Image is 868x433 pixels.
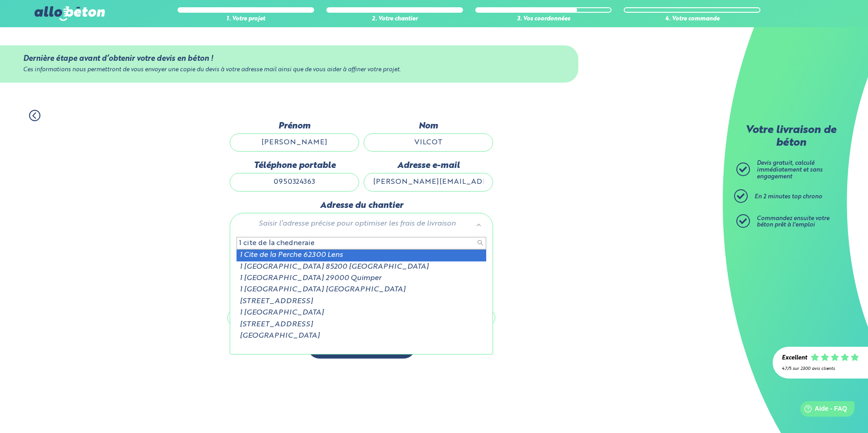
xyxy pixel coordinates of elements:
[237,284,486,295] div: 1 [GEOGRAPHIC_DATA] [GEOGRAPHIC_DATA]
[237,319,486,330] div: [STREET_ADDRESS]
[237,307,486,319] div: 1 [GEOGRAPHIC_DATA]
[237,296,486,307] div: [STREET_ADDRESS]
[237,273,486,284] div: 1 [GEOGRAPHIC_DATA] 29000 Quimper
[237,250,486,261] div: 1 Cite de la Perche 62300 Lens
[237,261,486,273] div: 1 [GEOGRAPHIC_DATA] 85200 [GEOGRAPHIC_DATA]
[237,330,486,342] div: [GEOGRAPHIC_DATA]
[787,398,858,423] iframe: Help widget launcher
